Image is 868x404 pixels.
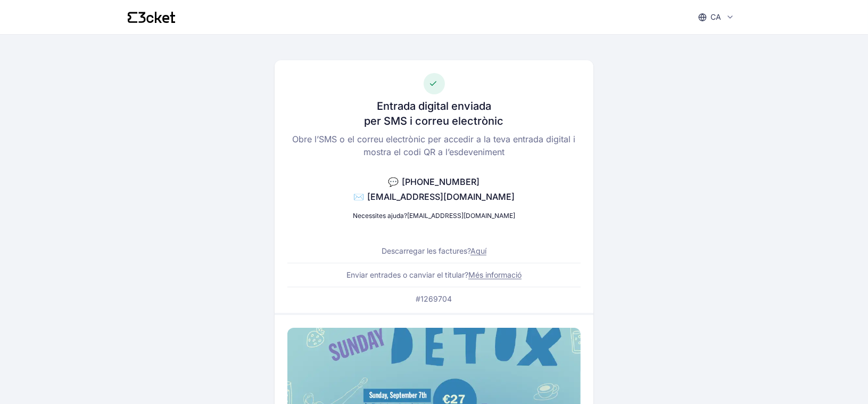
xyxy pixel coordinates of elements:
[470,246,486,255] a: Aquí
[367,191,515,202] span: [EMAIL_ADDRESS][DOMAIN_NAME]
[711,12,722,22] p: ca
[365,114,504,128] h3: per SMS i correu electrònic
[388,176,399,187] span: 💬
[353,191,364,202] span: ✉️
[377,99,491,114] h3: Entrada digital enviada
[402,176,480,187] span: [PHONE_NUMBER]
[287,133,581,158] p: Obre l’SMS o el correu electrònic per accedir a la teva entrada digital i mostra el codi QR a l’e...
[353,212,407,220] span: Necessites ajuda?
[346,270,522,280] p: Enviar entrades o canviar el titular?
[407,212,515,220] a: [EMAIL_ADDRESS][DOMAIN_NAME]
[468,270,522,279] a: Més informació
[382,246,486,256] p: Descarregar les factures?
[416,294,452,304] p: #1269704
